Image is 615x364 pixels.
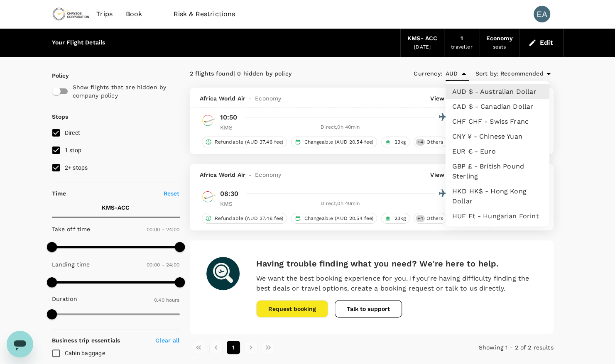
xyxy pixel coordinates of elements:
[164,189,180,198] p: Reset
[227,341,240,354] button: page 1
[391,215,409,222] span: 23kg
[147,227,180,232] span: 00:00 - 24:00
[423,215,446,222] span: Others
[493,43,506,51] div: seats
[416,215,425,222] span: + 4
[200,112,216,129] img: AW
[245,94,255,103] span: -
[147,262,180,268] span: 00:00 - 24:00
[301,215,377,222] span: Changeable (AUD 20.54 fee)
[246,200,435,208] div: Direct , 0h 40min
[52,71,59,80] p: Policy
[65,350,105,357] span: Cabin baggage
[446,184,549,209] li: HKD HK$ - Hong Kong Dollar
[211,215,287,222] span: Refundable (AUD 37.46 fee)
[52,5,90,23] img: Chrysos Corporation
[256,274,537,293] p: We want the best booking experience for you. If you're having difficulty finding the best deals o...
[446,224,549,249] li: IDR Rp. - Indonesian Rupiah
[174,9,235,19] span: Risk & Restrictions
[211,139,287,146] span: Refundable (AUD 37.46 fee)
[220,123,241,132] p: KMS
[416,139,425,146] span: + 4
[414,137,447,147] div: +4Others
[202,213,287,224] div: Refundable (AUD 37.46 fee)
[446,159,549,184] li: GBP £ - British Pound Sterling
[446,129,549,144] li: CNY ¥ - Chinese Yuan
[255,94,281,103] span: Economy
[52,260,90,269] p: Landing time
[246,123,435,132] div: Direct , 0h 40min
[200,171,245,179] span: Africa World Air
[256,257,537,270] h6: Having trouble finding what you need? We're here to help.
[475,69,498,78] span: Sort by :
[414,43,431,51] div: [DATE]
[220,112,238,122] p: 10:50
[430,171,484,179] p: View flight details
[52,189,66,198] p: Time
[527,36,556,49] button: Edit
[430,94,484,103] p: View flight details
[220,189,239,199] p: 08:30
[407,34,437,43] div: KMS - ACC
[52,38,105,47] div: Your Flight Details
[154,297,180,303] span: 0.40 hours
[461,34,463,43] div: 1
[381,137,409,147] div: 23kg
[446,144,549,159] li: EUR € - Euro
[65,164,88,171] span: 2+ stops
[220,200,241,208] p: KMS
[190,69,372,78] div: 2 flights found | 0 hidden by policy
[335,300,402,318] button: Talk to support
[500,69,544,78] span: Recommended
[52,337,120,344] strong: Business trip essentials
[245,171,255,179] span: -
[200,94,245,103] span: Africa World Air
[458,68,470,80] button: Close
[534,6,550,22] div: EA
[414,69,442,78] span: Currency :
[256,300,328,318] button: Request booking
[155,336,179,344] p: Clear all
[446,99,549,114] li: CAD $ - Canadian Dollar
[126,9,142,19] span: Book
[301,139,377,146] span: Changeable (AUD 20.54 fee)
[291,213,377,224] div: Changeable (AUD 20.54 fee)
[446,114,549,129] li: CHF CHF - Swiss Franc
[65,147,82,154] span: 1 stop
[96,9,113,19] span: Trips
[381,213,409,224] div: 23kg
[7,331,33,357] iframe: Button to launch messaging window
[102,203,130,212] p: KMS - ACC
[65,129,81,136] span: Direct
[414,213,447,224] div: +4Others
[52,113,69,120] strong: Stops
[52,225,91,233] p: Take off time
[190,341,432,354] nav: pagination navigation
[73,83,174,100] p: Show flights that are hidden by company policy
[446,84,549,99] li: AUD $ - Australian Dollar
[423,139,446,146] span: Others
[291,137,377,147] div: Changeable (AUD 20.54 fee)
[200,188,216,205] img: AW
[202,137,287,147] div: Refundable (AUD 37.46 fee)
[52,295,77,303] p: Duration
[255,171,281,179] span: Economy
[391,139,409,146] span: 23kg
[486,34,512,43] div: Economy
[432,343,553,352] p: Showing 1 - 2 of 2 results
[446,209,549,224] li: HUF Ft - Hungarian Forint
[451,43,472,51] div: traveller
